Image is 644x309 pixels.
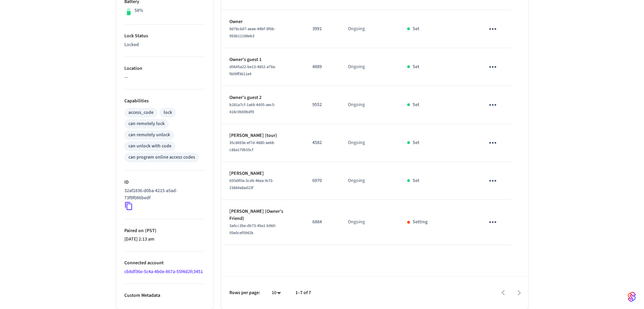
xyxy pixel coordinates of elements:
[229,223,276,236] span: 3a0cc39a-db73-49a1-b960-05e0cef0942b
[413,101,419,108] p: Set
[340,86,399,124] td: Ongoing
[312,101,332,108] p: 9552
[413,25,419,33] p: Set
[312,139,332,146] p: 4582
[124,41,205,48] p: Locked
[229,170,296,177] p: [PERSON_NAME]
[340,162,399,200] td: Ongoing
[295,289,311,296] p: 1–7 of 7
[144,227,157,234] span: ( PST )
[340,10,399,48] td: Ongoing
[312,25,332,33] p: 3991
[124,33,205,40] p: Lock Status
[124,179,205,186] p: ID
[413,139,419,146] p: Set
[229,178,274,191] span: 65fa9f0a-5cd6-46ea-9cf3-23884a8ad23f
[229,132,296,139] p: [PERSON_NAME] (tour)
[340,200,399,245] td: Ongoing
[340,48,399,86] td: Ongoing
[413,63,419,70] p: Set
[229,94,296,101] p: Owner's guest 2
[229,56,296,63] p: Owner's guest 1
[268,288,285,298] div: 10
[229,140,275,153] span: 35c8693e-ef7d-4880-ae68-c88a179b55cf
[124,227,205,234] p: Paired on
[312,219,332,226] p: 6884
[128,109,153,116] div: access_code
[124,65,205,72] p: Location
[628,291,636,302] img: SeamLogoGradient.69752ec5.svg
[124,74,205,81] p: —
[164,109,172,116] div: lock
[128,154,195,161] div: can program online access codes
[229,208,296,222] p: [PERSON_NAME] (Owner's Friend)
[124,292,205,299] p: Custom Metadata
[340,124,399,162] td: Ongoing
[134,7,143,14] p: 58%
[124,187,202,202] p: 32af1836-d0ba-4215-a5ad-73f9f086bedf
[124,260,205,267] p: Connected account
[312,177,332,184] p: 6970
[124,98,205,105] p: Capabilities
[229,26,275,39] span: 9d76c6d7-aeae-44bf-9f6b-993b11198eb3
[229,289,260,296] p: Rows per page:
[229,64,276,77] span: d0645a22-be13-4852-a79a-f609ff3611e4
[312,63,332,70] p: 4889
[229,102,275,115] span: b281a7cf-1a69-4d05-aec5-418c0b69bdf9
[413,219,428,226] p: Setting
[124,268,203,275] a: cb8df36e-5c4a-4b0e-867a-55f4d2fc3451
[128,143,171,150] div: can unlock with code
[128,120,165,127] div: can remotely lock
[229,18,296,25] p: Owner
[413,177,419,184] p: Set
[124,236,205,243] p: [DATE] 2:13 am
[128,131,170,139] div: can remotely unlock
